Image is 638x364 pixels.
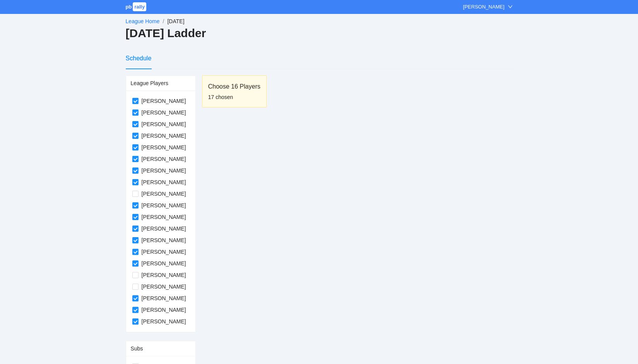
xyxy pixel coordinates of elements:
[126,4,132,10] span: pb
[126,26,513,41] h2: [DATE] Ladder
[139,190,189,198] span: [PERSON_NAME]
[139,213,189,221] span: [PERSON_NAME]
[133,2,146,11] span: rally
[131,341,191,356] div: Subs
[167,18,184,24] span: [DATE]
[139,248,189,256] span: [PERSON_NAME]
[139,236,189,244] span: [PERSON_NAME]
[139,317,189,326] span: [PERSON_NAME]
[208,82,260,91] div: Choose 16 Players
[139,271,189,279] span: [PERSON_NAME]
[131,76,191,91] div: League Players
[126,53,152,63] div: Schedule
[126,4,148,10] a: pbrally
[139,120,189,128] span: [PERSON_NAME]
[139,143,189,152] span: [PERSON_NAME]
[126,18,160,24] a: League Home
[139,166,189,175] span: [PERSON_NAME]
[139,282,189,291] span: [PERSON_NAME]
[139,108,189,117] span: [PERSON_NAME]
[139,178,189,186] span: [PERSON_NAME]
[162,18,164,24] span: /
[139,259,189,268] span: [PERSON_NAME]
[139,132,189,140] span: [PERSON_NAME]
[508,4,513,9] span: down
[139,224,189,233] span: [PERSON_NAME]
[139,201,189,210] span: [PERSON_NAME]
[139,155,189,163] span: [PERSON_NAME]
[139,294,189,302] span: [PERSON_NAME]
[139,306,189,314] span: [PERSON_NAME]
[139,97,189,105] span: [PERSON_NAME]
[208,93,260,101] div: 17 chosen
[463,3,505,11] div: [PERSON_NAME]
